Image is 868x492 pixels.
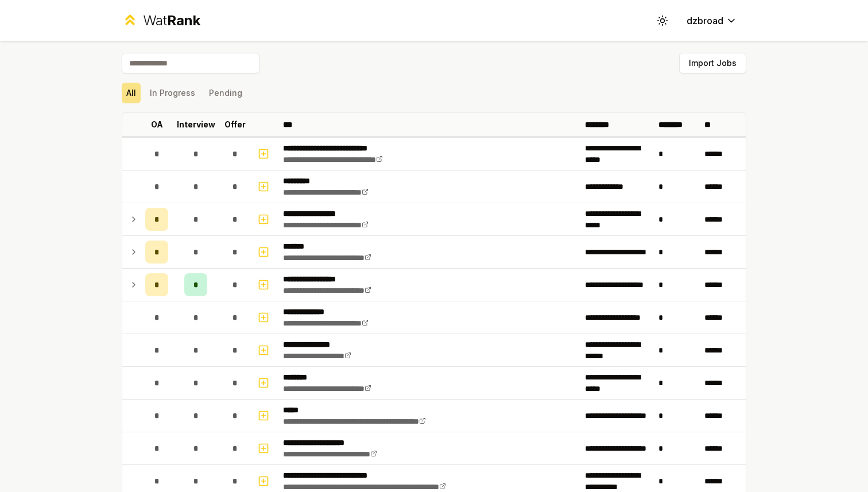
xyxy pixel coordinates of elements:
p: Offer [224,119,246,130]
span: dzbroad [687,14,723,28]
button: Import Jobs [679,53,746,73]
p: OA [151,119,163,130]
button: All [122,83,141,103]
button: Pending [204,83,247,103]
a: WatRank [122,11,200,30]
span: Rank [167,12,200,29]
div: Wat [143,11,200,30]
button: In Progress [145,83,200,103]
p: Interview [177,119,215,130]
button: dzbroad [677,10,746,31]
